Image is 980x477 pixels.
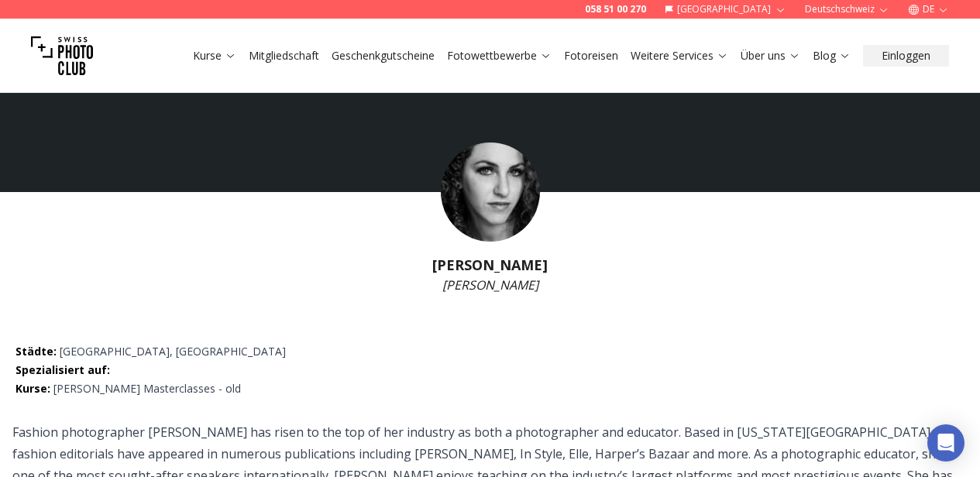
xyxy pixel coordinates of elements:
span: Kurse : [15,381,50,396]
button: Geschenkgutscheine [325,45,441,67]
a: Mitgliedschaft [249,48,319,63]
img: Lindsay Adler [441,142,540,242]
button: Einloggen [863,45,949,67]
a: Geschenkgutscheine [332,48,435,63]
button: Kurse [187,45,242,67]
span: Spezialisiert auf : [15,362,110,377]
span: Städte : [15,344,60,359]
a: Fotowettbewerbe [447,48,552,63]
button: Über uns [734,45,806,67]
img: Swiss photo club [31,25,93,87]
a: Weitere Services [631,48,728,63]
button: Weitere Services [624,45,734,67]
button: Blog [806,45,857,67]
button: Fotowettbewerbe [441,45,558,67]
a: 058 51 00 270 [585,3,646,15]
a: Blog [813,48,851,63]
a: Kurse [193,48,236,63]
p: [GEOGRAPHIC_DATA], [GEOGRAPHIC_DATA] [15,344,965,359]
a: Fotoreisen [564,48,618,63]
p: [PERSON_NAME] Masterclasses - old [15,381,965,396]
div: Open Intercom Messenger [927,424,965,462]
a: Über uns [741,48,800,63]
button: Fotoreisen [558,45,624,67]
button: Mitgliedschaft [242,45,325,67]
